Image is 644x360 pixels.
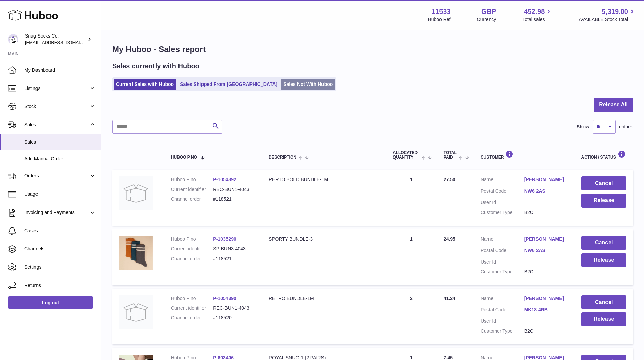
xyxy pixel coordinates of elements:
a: MK18 4RB [524,307,568,313]
span: 41.24 [444,296,455,301]
span: Returns [24,282,96,289]
dt: User Id [481,318,524,325]
dt: Name [481,295,524,304]
a: Sales Shipped From [GEOGRAPHIC_DATA] [177,79,280,90]
dd: SP-BUN3-4043 [213,246,255,252]
dt: Postal Code [481,188,524,196]
dt: Huboo P no [171,176,213,183]
dt: User Id [481,259,524,265]
dt: Name [481,176,524,185]
a: Log out [8,296,93,309]
span: Description [269,155,296,160]
img: 115331743863768.jpg [119,236,153,270]
span: 5,319.00 [602,7,628,16]
span: Cases [24,227,96,234]
button: Release [581,194,626,208]
div: Customer [481,150,568,160]
dt: Current identifier [171,246,213,252]
dd: B2C [524,269,568,275]
dt: Huboo P no [171,295,213,302]
div: SPORTY BUNDLE-3 [269,236,379,242]
dd: #118520 [213,315,255,321]
span: 452.98 [524,7,545,16]
dt: Channel order [171,256,213,262]
a: P-1035290 [213,236,236,242]
dt: Current identifier [171,305,213,311]
dt: Postal Code [481,247,524,256]
a: Current Sales with Huboo [114,79,176,90]
button: Release [581,312,626,326]
div: RETRO BUNDLE-1M [269,295,379,302]
span: Huboo P no [171,155,197,160]
div: Currency [477,16,496,23]
span: Sales [24,139,96,145]
dd: #118521 [213,196,255,202]
td: 1 [386,229,437,285]
dd: B2C [524,328,568,334]
button: Cancel [581,176,626,190]
dd: REC-BUN1-4043 [213,305,255,311]
div: Huboo Ref [428,16,451,23]
td: 2 [386,289,437,345]
button: Release All [594,98,633,112]
dt: Customer Type [481,269,524,275]
strong: GBP [481,7,496,16]
span: Sales [24,122,89,128]
span: Listings [24,85,89,92]
a: 452.98 Total sales [522,7,552,23]
td: 1 [386,170,437,226]
dt: Huboo P no [171,236,213,242]
span: entries [619,124,633,130]
button: Release [581,253,626,267]
span: Total paid [444,151,457,160]
span: Settings [24,264,96,270]
button: Cancel [581,295,626,309]
a: [PERSON_NAME] [524,236,568,242]
dt: User Id [481,199,524,206]
h1: My Huboo - Sales report [112,44,633,55]
label: Show [577,124,589,130]
span: Stock [24,103,89,110]
span: AVAILABLE Stock Total [579,16,636,23]
span: ALLOCATED Quantity [393,151,420,160]
a: 5,319.00 AVAILABLE Stock Total [579,7,636,23]
strong: 11533 [432,7,451,16]
span: Channels [24,246,96,252]
a: P-1054392 [213,177,236,182]
a: Sales Not With Huboo [281,79,335,90]
div: Snug Socks Co. [25,33,86,46]
dt: Channel order [171,196,213,202]
div: Action / Status [581,150,626,160]
dd: #118521 [213,256,255,262]
span: [EMAIL_ADDRESS][DOMAIN_NAME] [25,40,99,45]
span: Add Manual Order [24,155,96,162]
a: [PERSON_NAME] [524,295,568,302]
a: NW6 2AS [524,188,568,194]
span: 27.50 [444,177,455,182]
a: NW6 2AS [524,247,568,254]
h2: Sales currently with Huboo [112,62,199,71]
img: info@snugsocks.co.uk [8,34,18,44]
span: 24.95 [444,236,455,242]
dt: Customer Type [481,209,524,216]
dt: Name [481,236,524,244]
dd: B2C [524,209,568,216]
span: Total sales [522,16,552,23]
dd: RBC-BUN1-4043 [213,186,255,193]
span: Usage [24,191,96,197]
span: Invoicing and Payments [24,209,89,216]
span: My Dashboard [24,67,96,73]
dt: Current identifier [171,186,213,193]
a: P-1054390 [213,296,236,301]
div: RERTO BOLD BUNDLE-1M [269,176,379,183]
img: no-photo.jpg [119,295,153,329]
img: no-photo.jpg [119,176,153,210]
dt: Postal Code [481,307,524,315]
button: Cancel [581,236,626,250]
a: [PERSON_NAME] [524,176,568,183]
dt: Customer Type [481,328,524,334]
dt: Channel order [171,315,213,321]
span: Orders [24,173,89,179]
